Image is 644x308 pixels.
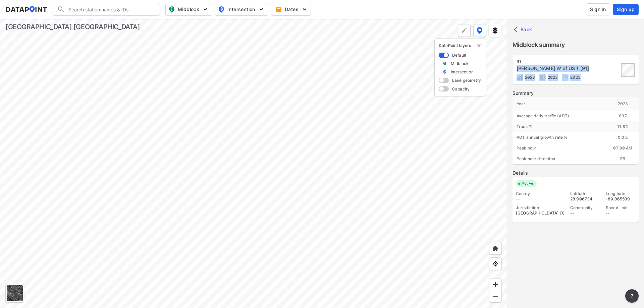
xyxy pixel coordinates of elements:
[515,26,532,33] span: Back
[477,27,483,34] img: data-point-layers.37681fc9.svg
[606,205,635,210] div: Speed limit
[301,6,308,13] img: 5YPKRKmlfpI5mqlR8AD95paCi+0kK1fRFDJSaMmawlwaeJcJwk9O2fotCW5ve9gAAAAASUVORK5CYII=
[271,3,311,16] button: Dates
[569,75,581,80] span: 2023
[461,27,468,34] img: +Dz8AAAAASUVORK5CYII=
[65,4,156,15] input: Search
[458,24,471,37] div: Polygon tool
[492,260,499,267] img: zeq5HYn9AnE9l6UmnFLPAAAAAElFTkSuQmCC
[168,5,208,13] span: Midblock
[513,143,607,153] div: Peak hour
[546,75,558,80] span: 2023
[539,74,546,81] img: Vehicle class
[607,132,639,143] div: 0.0 %
[489,242,502,255] div: Home
[489,257,502,270] div: View my location
[517,65,619,72] div: Ariel Rd W of US 1 [91]
[439,43,482,48] p: DataPoint layers
[513,97,607,111] div: Year
[519,180,537,187] span: Active
[517,74,523,81] img: Volume count
[217,5,225,13] img: map_pin_int.54838e6b.svg
[489,278,502,291] div: Zoom in
[492,245,499,252] img: +XpAUvaXAN7GudzAAAAAElFTkSuQmCC
[5,284,24,303] div: Toggle basemap
[516,191,564,196] div: County
[617,6,635,13] span: Sign up
[613,4,639,15] button: Sign up
[586,3,610,15] button: Sign in
[275,6,282,13] img: calendar-gold.39a51dde.svg
[523,75,535,80] span: 2023
[5,22,140,32] div: [GEOGRAPHIC_DATA] [GEOGRAPHIC_DATA]
[202,6,209,13] img: 5YPKRKmlfpI5mqlR8AD95paCi+0kK1fRFDJSaMmawlwaeJcJwk9O2fotCW5ve9gAAAAASUVORK5CYII=
[277,6,307,13] span: Dates
[452,86,470,92] label: Capacity
[5,6,47,13] img: dataPointLogo.9353c09d.svg
[584,3,611,15] a: Sign in
[625,289,639,303] button: more
[606,210,635,216] div: --
[492,27,498,34] img: layers.ee07997e.svg
[513,153,607,164] div: Peak hour direction
[517,59,619,64] div: 91
[215,3,268,16] button: Intersection
[442,61,447,66] img: marker_Midblock.5ba75e30.svg
[606,196,635,202] div: -80.865599
[516,196,564,202] div: --
[516,205,564,210] div: Jurisdiction
[570,191,600,196] div: Latitude
[451,69,474,75] label: Intersection
[629,292,635,300] span: ?
[513,40,639,50] label: Midblock summary
[489,24,501,37] button: External layers
[611,4,639,15] a: Sign up
[607,153,639,164] div: EB
[607,143,639,153] div: 07:00 AM
[489,290,502,303] div: Zoom out
[562,74,569,81] img: Vehicle speed
[607,121,639,132] div: 11.8 %
[258,6,265,13] img: 5YPKRKmlfpI5mqlR8AD95paCi+0kK1fRFDJSaMmawlwaeJcJwk9O2fotCW5ve9gAAAAASUVORK5CYII=
[513,170,639,176] label: Details
[516,210,564,216] div: [GEOGRAPHIC_DATA] [GEOGRAPHIC_DATA]
[513,121,607,132] div: Truck %
[513,90,639,97] label: Summary
[570,196,600,202] div: 28.900734
[442,69,447,75] img: marker_Intersection.6861001b.svg
[570,205,600,210] div: Community
[451,61,469,66] label: Midblock
[607,111,639,121] div: 637
[476,43,482,48] button: delete
[168,5,176,13] img: map_pin_mid.602f9df1.svg
[476,43,482,48] img: close-external-leyer.3061a1c7.svg
[590,6,606,13] span: Sign in
[513,111,607,121] div: Average daily traffic (ADT)
[570,210,600,216] div: --
[165,3,212,16] button: Midblock
[218,5,264,13] span: Intersection
[492,281,499,288] img: ZvzfEJKXnyWIrJytrsY285QMwk63cM6Drc+sIAAAAASUVORK5CYII=
[452,77,481,83] label: Lane geometry
[607,97,639,111] div: 2023
[473,24,486,37] button: DataPoint layers
[452,52,466,58] label: Default
[492,293,499,300] img: MAAAAAElFTkSuQmCC
[513,132,607,143] div: ADT annual growth rate %
[606,191,635,196] div: Longitude
[513,24,535,35] button: Back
